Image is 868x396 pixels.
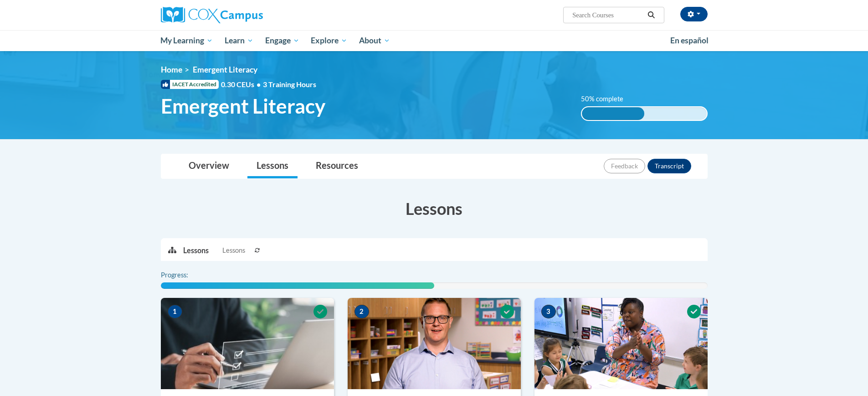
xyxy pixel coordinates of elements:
label: 50% complete [581,94,633,104]
input: Search Courses [571,10,644,21]
a: En español [664,31,714,50]
img: Cox Campus [161,7,263,23]
a: Resources [307,154,367,178]
span: 3 Training Hours [263,80,316,89]
button: Account Settings [680,7,708,21]
div: 50% complete [582,107,644,120]
span: Lessons [222,245,245,255]
p: Lessons [183,245,209,255]
a: My Learning [155,30,219,51]
span: Explore [311,35,347,46]
h3: Lessons [161,197,708,220]
span: My Learning [160,35,213,46]
a: Cox Campus [161,7,334,23]
a: Overview [180,154,238,178]
a: Lessons [247,154,298,178]
button: Feedback [604,159,645,173]
span: IACET Accredited [161,80,219,89]
span: 3 [541,305,556,318]
div: Main menu [147,30,721,51]
span: 0.30 CEUs [221,79,263,89]
span: • [257,80,261,89]
button: Transcript [647,159,691,173]
label: Progress: [161,270,213,280]
a: About [353,30,396,51]
span: Learn [225,35,253,46]
a: Home [161,65,182,74]
span: About [359,35,390,46]
span: Engage [265,35,299,46]
span: Emergent Literacy [193,65,257,74]
img: Course Image [161,298,334,389]
img: Course Image [348,298,521,389]
a: Explore [305,30,353,51]
a: Learn [219,30,259,51]
span: 1 [168,305,182,318]
span: En español [670,36,709,45]
a: Engage [259,30,305,51]
span: 2 [354,305,369,318]
button: Search [644,10,658,21]
span: Emergent Literacy [161,94,325,118]
img: Course Image [534,298,708,389]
